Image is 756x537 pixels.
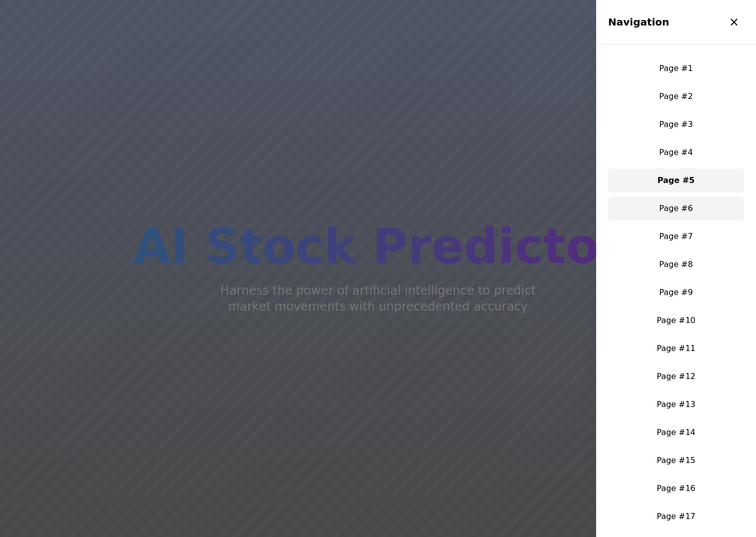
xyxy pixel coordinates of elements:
[729,14,739,30] div: ×
[608,140,744,164] a: Page #4
[608,15,669,29] h2: Navigation
[608,364,744,388] a: Page #12
[608,112,744,136] a: Page #3
[724,12,744,32] button: ×
[608,196,744,220] a: Page #6
[608,336,744,360] a: Page #11
[608,504,744,528] a: Page #17
[608,84,744,108] a: Page #2
[608,476,744,500] a: Page #16
[608,224,744,248] a: Page #7
[608,56,744,80] a: Page #1
[608,420,744,444] a: Page #14
[608,392,744,416] a: Page #13
[608,168,744,192] a: Page #5
[608,308,744,332] a: Page #10
[608,280,744,304] a: Page #9
[608,252,744,276] a: Page #8
[608,448,744,472] a: Page #15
